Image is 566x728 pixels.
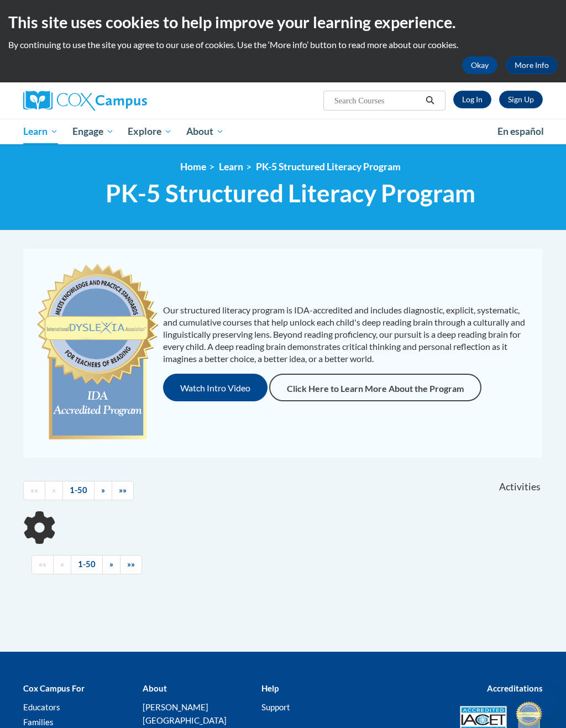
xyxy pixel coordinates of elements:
input: Search Courses [333,94,422,107]
span: « [52,485,56,495]
span: Engage [72,125,114,138]
span: « [60,559,64,569]
a: [PERSON_NAME][GEOGRAPHIC_DATA] [143,702,227,725]
a: PK-5 Structured Literacy Program [256,161,401,172]
button: Search [422,94,438,107]
span: Activities [499,481,541,493]
span: »» [127,559,135,569]
span: About [186,125,224,138]
button: Okay [462,56,497,74]
img: Cox Campus [23,91,147,111]
span: «« [30,485,38,495]
a: Cox Campus [23,91,185,111]
b: About [143,683,167,693]
a: Families [23,717,54,727]
a: Learn [219,161,243,172]
a: Support [261,702,290,712]
a: Explore [120,119,179,144]
a: Engage [65,119,121,144]
a: En español [490,120,551,143]
a: More Info [506,56,558,74]
b: Help [261,683,279,693]
span: En español [497,125,544,137]
a: Register [499,91,543,108]
button: Watch Intro Video [163,374,268,401]
a: End [120,555,142,574]
p: Our structured literacy program is IDA-accredited and includes diagnostic, explicit, systematic, ... [163,304,532,365]
a: About [179,119,231,144]
iframe: Button to launch messaging window [522,684,557,719]
a: Previous [53,555,71,574]
a: Click Here to Learn More About the Program [269,374,481,401]
span: «« [39,559,46,569]
span: » [109,559,113,569]
h2: This site uses cookies to help improve your learning experience. [8,11,558,33]
span: Learn [23,125,58,138]
a: 1-50 [62,481,95,500]
img: c477cda6-e343-453b-bfce-d6f9e9818e1c.png [34,259,161,447]
a: End [112,481,134,500]
a: Begining [23,481,45,500]
a: Learn [16,119,65,144]
a: Next [94,481,112,500]
a: Next [102,555,120,574]
a: Log In [453,91,491,108]
a: Previous [45,481,63,500]
a: Educators [23,702,60,712]
p: By continuing to use the site you agree to our use of cookies. Use the ‘More info’ button to read... [8,39,558,51]
a: Home [180,161,206,172]
a: 1-50 [71,555,103,574]
div: Main menu [15,119,551,144]
span: Explore [128,125,172,138]
span: » [101,485,105,495]
a: Begining [32,555,54,574]
span: »» [119,485,127,495]
b: Cox Campus For [23,683,85,693]
b: Accreditations [487,683,543,693]
span: PK-5 Structured Literacy Program [106,179,475,208]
